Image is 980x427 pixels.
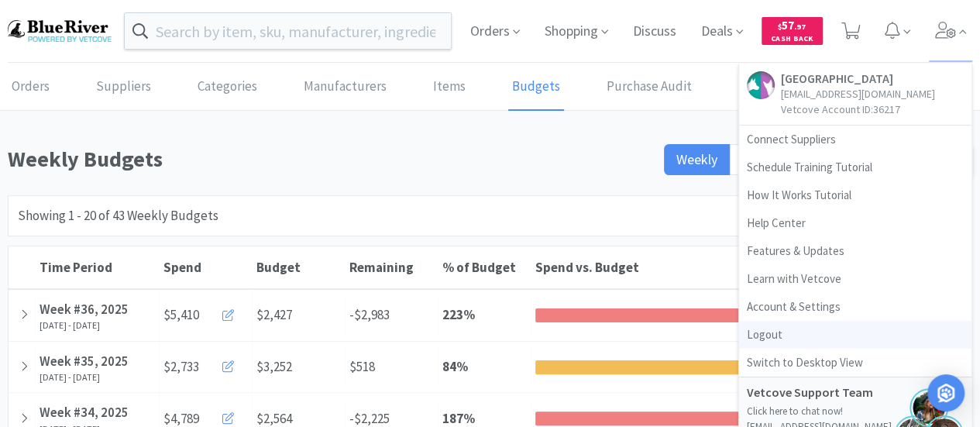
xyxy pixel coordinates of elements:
[508,64,564,111] a: Budgets
[349,358,375,375] span: $518
[8,64,53,111] a: Orders
[442,410,475,427] strong: 187 %
[739,181,971,209] a: How It Works Tutorial
[442,306,475,323] strong: 223 %
[40,372,155,383] div: [DATE] - [DATE]
[256,410,292,427] span: $2,564
[739,349,971,377] a: Switch to Desktop View
[40,351,155,372] div: Week #35, 2025
[739,265,971,293] a: Learn with Vetcove
[40,402,155,423] div: Week #34, 2025
[739,321,971,349] a: Logout
[747,385,902,400] h5: Vetcove Support Team
[40,259,156,276] div: Time Period
[676,150,717,168] span: Weekly
[739,293,971,321] a: Account & Settings
[256,306,292,323] span: $2,427
[927,374,965,412] div: Open Intercom Messenger
[747,405,843,418] a: Click here to chat now!
[771,35,813,45] span: Cash Back
[778,22,782,32] span: $
[125,13,451,49] input: Search by item, sku, manufacturer, ingredient, size...
[349,259,435,276] div: Remaining
[300,64,390,111] a: Manufacturers
[40,320,155,331] div: [DATE] - [DATE]
[40,299,155,320] div: Week #36, 2025
[739,209,971,237] a: Help Center
[8,142,655,177] h1: Weekly Budgets
[762,10,823,52] a: $57.97Cash Back
[603,64,696,111] a: Purchase Audit
[92,64,155,111] a: Suppliers
[256,259,342,276] div: Budget
[429,64,469,111] a: Items
[781,102,935,117] p: Vetcove Account ID: 36217
[739,64,971,126] a: [GEOGRAPHIC_DATA][EMAIL_ADDRESS][DOMAIN_NAME]Vetcove Account ID:36217
[442,358,468,375] strong: 84 %
[163,305,199,325] span: $5,410
[194,64,261,111] a: Categories
[163,356,199,377] span: $2,733
[18,205,218,226] div: Showing 1 - 20 of 43 Weekly Budgets
[163,259,249,276] div: Spend
[442,259,528,276] div: % of Budget
[781,86,935,102] p: [EMAIL_ADDRESS][DOMAIN_NAME]
[739,153,971,181] a: Schedule Training Tutorial
[910,388,948,427] img: jennifer.png
[739,237,971,265] a: Features & Updates
[627,25,683,39] a: Discuss
[349,306,390,323] span: -$2,983
[256,358,292,375] span: $3,252
[781,71,935,86] h5: [GEOGRAPHIC_DATA]
[739,126,971,153] a: Connect Suppliers
[8,20,112,41] img: b17b0d86f29542b49a2f66beb9ff811a.png
[794,22,806,32] span: . 97
[778,18,806,33] span: 57
[349,410,390,427] span: -$2,225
